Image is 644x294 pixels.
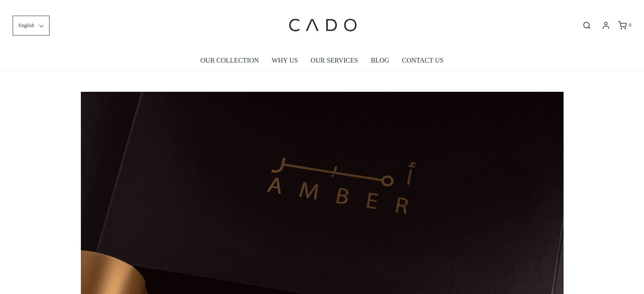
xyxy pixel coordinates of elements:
[13,16,50,36] button: English
[371,51,390,70] a: BLOG
[402,51,443,70] a: CONTACT US
[286,6,358,44] img: cadogifting
[629,22,631,28] span: 0
[200,51,259,70] a: OUR COLLECTION
[272,51,298,70] a: WHY US
[19,22,34,30] span: English
[311,51,358,70] a: OUR SERVICES
[579,21,594,30] button: Open search bar
[617,21,631,30] a: 0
